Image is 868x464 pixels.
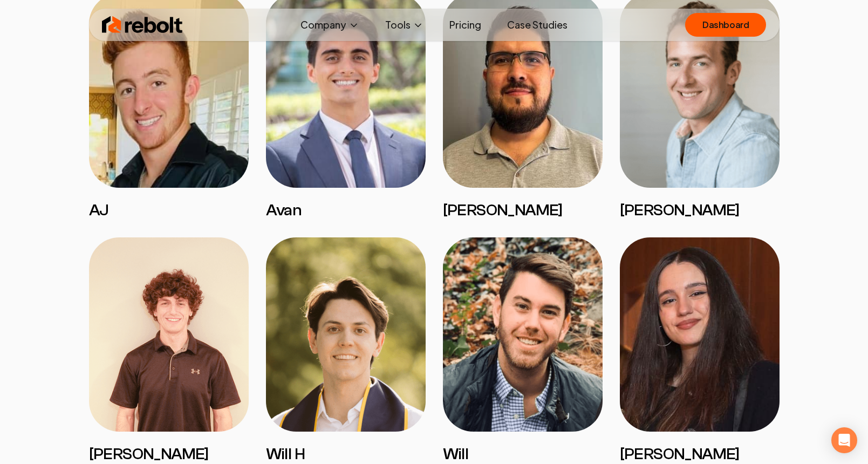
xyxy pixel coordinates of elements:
h3: AJ [89,201,249,220]
div: Open Intercom Messenger [831,427,857,453]
button: Company [292,14,368,36]
a: Pricing [441,14,490,36]
button: Tools [377,14,432,36]
img: Will H [266,237,426,432]
h3: Avan [266,201,426,220]
h3: Will [443,445,603,464]
img: Matthew [89,237,249,432]
img: Rebolt Logo [102,14,183,36]
h3: [PERSON_NAME] [620,201,780,220]
img: Delfina [620,237,780,432]
a: Dashboard [685,13,766,37]
h3: [PERSON_NAME] [89,445,249,464]
h3: [PERSON_NAME] [443,201,603,220]
a: Case Studies [498,14,576,36]
h3: Will H [266,445,426,464]
img: Will [443,237,603,432]
h3: [PERSON_NAME] [620,445,780,464]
